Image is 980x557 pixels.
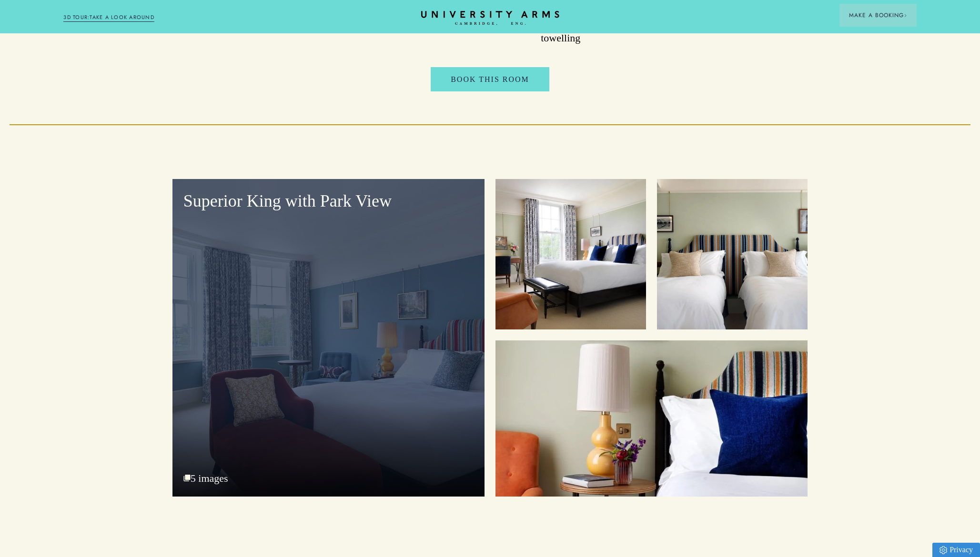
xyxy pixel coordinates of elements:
[183,190,474,213] p: Superior King with Park View
[431,67,549,92] a: Book This Room
[940,546,947,554] img: Privacy
[63,13,154,22] a: 3D TOUR:TAKE A LOOK AROUND
[932,543,980,557] a: Privacy
[421,11,559,26] a: Home
[904,14,907,17] img: Arrow icon
[849,11,907,20] span: Make a Booking
[839,4,917,27] button: Make a BookingArrow icon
